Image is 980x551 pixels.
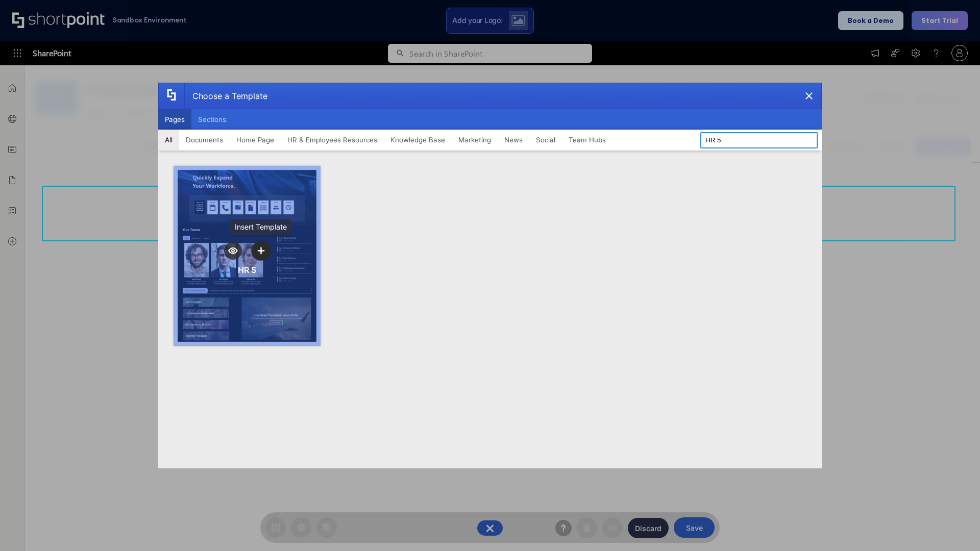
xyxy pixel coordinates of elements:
[184,83,267,109] div: Choose a Template
[158,130,179,150] button: All
[158,109,191,130] button: Pages
[498,130,529,150] button: News
[179,130,230,150] button: Documents
[452,130,498,150] button: Marketing
[384,130,452,150] button: Knowledge Base
[529,130,562,150] button: Social
[562,130,612,150] button: Team Hubs
[191,109,233,130] button: Sections
[230,130,281,150] button: Home Page
[238,265,256,275] div: HR 5
[281,130,384,150] button: HR & Employees Resources
[929,502,980,551] iframe: Chat Widget
[700,132,818,148] input: Search
[158,83,822,468] div: template selector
